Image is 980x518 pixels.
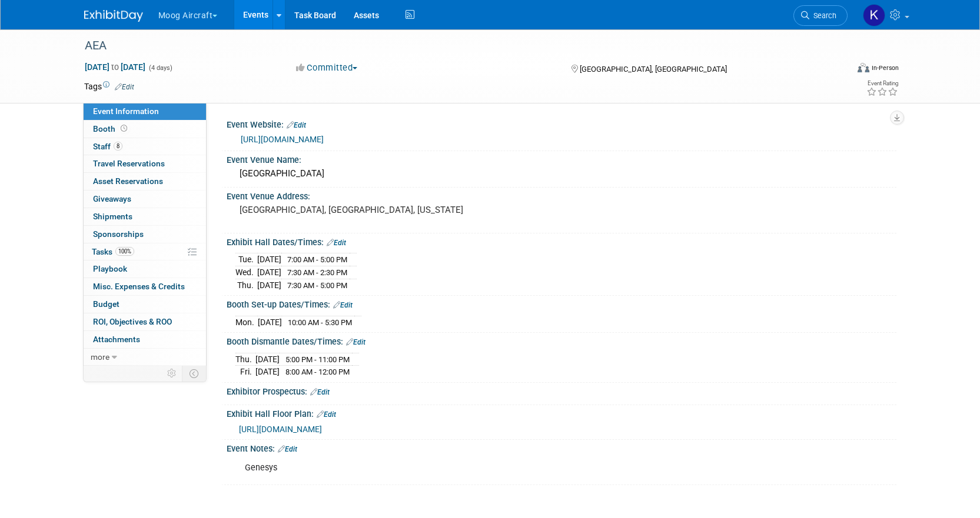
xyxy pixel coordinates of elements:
[227,188,896,202] div: Event Venue Address:
[227,405,896,420] div: Exhibit Hall Floor Plan:
[235,266,257,279] td: Wed.
[317,410,336,419] a: Edit
[866,81,898,86] div: Event Rating
[93,299,119,309] span: Budget
[182,366,206,381] td: Toggle Event Tabs
[257,279,281,291] td: [DATE]
[84,226,206,243] a: Sponsorships
[327,239,346,247] a: Edit
[84,331,206,348] a: Attachments
[287,121,306,129] a: Edit
[227,296,896,311] div: Booth Set-up Dates/Times:
[84,278,206,295] a: Misc. Expenses & Credits
[278,445,297,453] a: Edit
[93,142,122,151] span: Staff
[235,366,255,378] td: Fri.
[84,243,206,260] a: Tasks100%
[115,247,134,256] span: 100%
[809,11,836,20] span: Search
[93,317,172,326] span: ROI, Objectives & ROO
[84,349,206,366] a: more
[346,338,366,346] a: Edit
[227,383,896,398] div: Exhibitor Prospectus:
[285,367,350,376] span: 8:00 AM - 12:00 PM
[93,282,185,291] span: Misc. Expenses & Credits
[258,316,282,328] td: [DATE]
[227,151,896,166] div: Event Venue Name:
[84,155,206,172] a: Travel Reservations
[84,208,206,225] a: Shipments
[93,264,127,273] span: Playbook
[148,64,172,72] span: (4 days)
[227,116,896,131] div: Event Website:
[310,388,330,396] a: Edit
[241,135,324,144] a: [URL][DOMAIN_NAME]
[235,316,258,328] td: Mon.
[580,65,727,73] span: [GEOGRAPHIC_DATA], [GEOGRAPHIC_DATA]
[92,247,134,256] span: Tasks
[255,353,280,366] td: [DATE]
[162,366,182,381] td: Personalize Event Tab Strip
[235,165,888,183] div: [GEOGRAPHIC_DATA]
[84,138,206,155] a: Staff8
[115,83,134,91] a: Edit
[227,440,896,455] div: Event Notes:
[235,253,257,266] td: Tue.
[227,233,896,249] div: Exhibit Hall Dates/Times:
[240,205,493,215] pre: [GEOGRAPHIC_DATA], [GEOGRAPHIC_DATA], [US_STATE]
[118,124,129,133] span: Booth not reserved yet
[84,121,206,138] a: Booth
[109,62,121,72] span: to
[81,35,830,56] div: AEA
[93,212,132,221] span: Shipments
[287,281,347,290] span: 7:30 AM - 5:00 PM
[84,81,134,92] td: Tags
[84,173,206,190] a: Asset Reservations
[778,61,899,79] div: Event Format
[871,64,899,72] div: In-Person
[287,255,347,264] span: 7:00 AM - 5:00 PM
[288,318,352,327] span: 10:00 AM - 5:30 PM
[84,296,206,313] a: Budget
[287,268,347,277] span: 7:30 AM - 2:30 PM
[285,355,350,364] span: 5:00 PM - 11:00 PM
[93,229,144,239] span: Sponsorships
[239,425,322,434] a: [URL][DOMAIN_NAME]
[91,352,109,362] span: more
[257,253,281,266] td: [DATE]
[235,279,257,291] td: Thu.
[93,106,159,116] span: Event Information
[235,353,255,366] td: Thu.
[93,159,165,168] span: Travel Reservations
[292,62,362,74] button: Committed
[255,366,280,378] td: [DATE]
[84,62,146,72] span: [DATE] [DATE]
[93,335,140,344] span: Attachments
[227,333,896,348] div: Booth Dismantle Dates/Times:
[858,63,869,72] img: Format-Inperson.png
[84,191,206,208] a: Giveaways
[84,103,206,120] a: Event Information
[84,260,206,278] a: Playbook
[93,176,163,186] span: Asset Reservations
[333,301,353,309] a: Edit
[84,10,143,22] img: ExhibitDay
[257,266,281,279] td: [DATE]
[93,194,131,203] span: Giveaways
[114,142,122,151] span: 8
[793,5,848,26] a: Search
[84,313,206,330] a: ROI, Objectives & ROO
[863,4,885,26] img: Kathryn Germony
[237,456,767,480] div: Genesys
[93,124,129,133] span: Booth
